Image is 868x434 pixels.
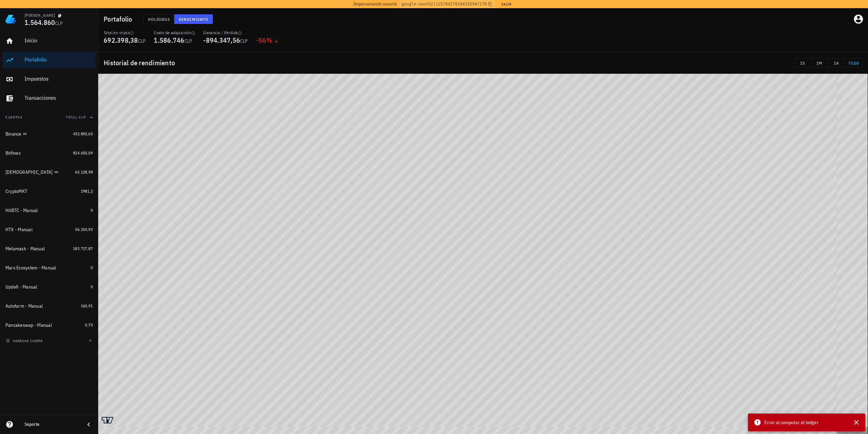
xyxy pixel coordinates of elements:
[845,58,863,68] button: TODO
[5,14,16,25] img: LedgiFi
[91,265,93,270] span: 0
[5,131,21,137] div: Binance
[353,0,397,8] span: Impersonando usuario
[102,417,114,423] a: Charting by TradingView
[240,38,248,44] span: CLP
[4,337,46,344] button: agregar cuenta
[3,260,95,276] a: Mars Ecosystem - Manual 0
[266,36,272,45] span: %
[3,145,95,161] a: Bitfinex 824.650,09
[203,36,240,45] span: -894.347,56
[75,227,93,232] span: 56.254,92
[7,339,43,343] span: agregar cuenta
[5,265,56,271] div: Mars Ecosystem - Manual
[25,75,93,82] div: Impuestos
[3,33,95,49] a: Inicio
[5,303,43,309] div: Autofarm - Manual
[91,208,93,213] span: 0
[3,183,95,199] a: CryptoMKT 1981,2
[3,71,95,87] a: Impuestos
[75,169,93,174] span: 65.128,98
[5,188,27,194] div: CryptoMKT
[66,115,86,120] span: Total CLP
[104,30,146,36] div: Total en cripto
[797,60,808,66] span: 1S
[154,30,195,36] div: Costo de adquisición
[25,18,55,27] span: 1.564.860
[104,14,135,25] h1: Portafolio
[5,227,32,233] div: HTX - Manual
[3,221,95,238] a: HTX - Manual 56.254,92
[203,30,248,36] div: Ganancia / Pérdida
[3,317,95,333] a: Pancakeswap - Manual 0,75
[5,208,38,213] div: HitBTC - Manual
[25,56,93,63] div: Portafolio
[81,188,93,194] span: 1981,2
[3,52,95,68] a: Portafolio
[85,322,93,327] span: 0,75
[3,164,95,180] a: [DEMOGRAPHIC_DATA] 65.128,98
[5,284,37,290] div: Updefi - Manual
[764,419,819,426] span: Error al computar el ledger
[3,240,95,257] a: Metamask - Manual 183.717,87
[25,95,93,101] div: Transacciones
[73,246,93,251] span: 183.717,87
[3,90,95,107] a: Transacciones
[73,131,93,136] span: 432.892,65
[185,38,192,44] span: CLP
[498,1,515,8] button: Salir
[848,60,859,66] span: TODO
[154,36,184,45] span: 1.586.746
[5,150,20,156] div: Bitfinex
[174,14,213,24] button: Rendimiento
[3,109,95,126] button: CuentasTotal CLP
[3,279,95,295] a: Updefi - Manual 0
[91,284,93,289] span: 0
[831,60,842,66] span: 1A
[98,52,868,74] div: Historial de rendimiento
[828,58,845,68] button: 1A
[143,14,175,24] button: Holdings
[138,38,146,44] span: CLP
[104,36,138,45] span: 692.398,38
[148,17,170,22] span: Holdings
[5,322,52,328] div: Pancakeswap - Manual
[256,37,279,44] div: -56
[73,150,93,155] span: 824.650,09
[25,13,55,18] div: [PERSON_NAME]
[55,20,63,26] span: CLP
[3,126,95,142] a: Binance 432.892,65
[3,298,95,314] a: Autofarm - Manual 160,91
[178,17,208,22] span: Rendimiento
[81,303,93,308] span: 160,91
[794,58,811,68] button: 1S
[5,169,53,175] div: [DEMOGRAPHIC_DATA]
[25,422,79,427] div: Soporte
[814,60,825,66] span: 1M
[5,246,45,252] div: Metamask - Manual
[811,58,828,68] button: 1M
[3,202,95,219] a: HitBTC - Manual 0
[25,37,93,44] div: Inicio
